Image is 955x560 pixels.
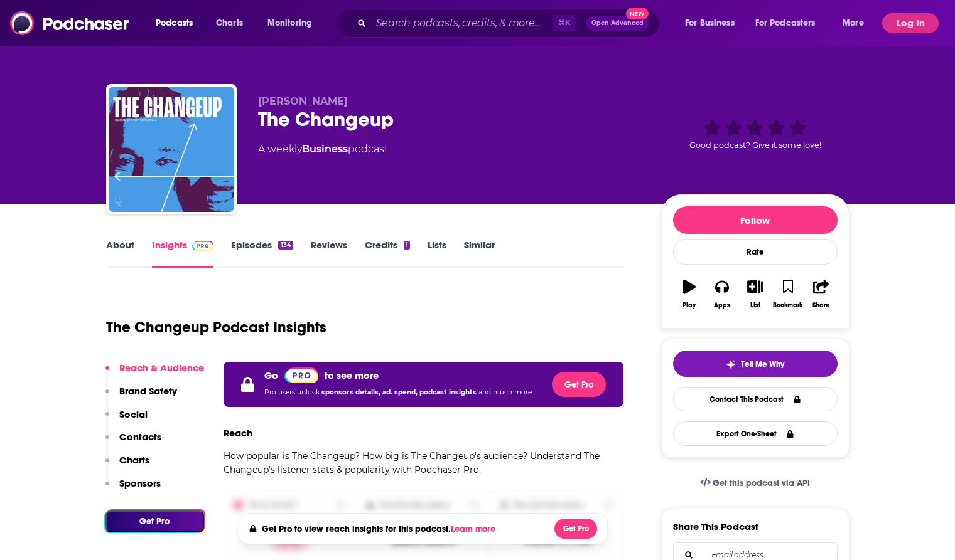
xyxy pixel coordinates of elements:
[404,241,410,250] div: 1
[321,388,478,396] span: sponsors details, ad. spend, podcast insights
[105,477,161,500] button: Sponsors
[673,387,838,411] a: Contact This Podcast
[673,520,758,532] h3: Share This Podcast
[259,13,328,33] button: open menu
[713,478,810,489] span: Get this podcast via API
[464,239,495,268] a: Similar
[843,14,864,32] span: More
[119,431,161,443] p: Contacts
[591,20,644,26] span: Open Advanced
[772,272,804,317] button: Bookmark
[804,272,837,317] button: Share
[311,239,347,268] a: Reviews
[714,302,730,309] div: Apps
[119,454,149,466] p: Charts
[105,385,177,408] button: Brand Safety
[109,87,234,212] img: The Changeup
[552,372,606,397] button: Get Pro
[302,143,348,155] a: Business
[264,369,278,381] p: Go
[119,408,148,420] p: Social
[689,140,821,150] span: Good podcast? Give it some love!
[726,359,736,369] img: tell me why sparkle
[152,239,214,268] a: InsightsPodchaser Pro
[685,14,735,32] span: For Business
[267,14,312,32] span: Monitoring
[365,239,410,268] a: Credits1
[882,13,939,33] button: Log In
[690,468,821,499] a: Get this podcast via API
[812,302,829,309] div: Share
[741,359,784,369] span: Tell Me Why
[105,408,148,431] button: Social
[586,16,649,31] button: Open AdvancedNew
[216,14,243,32] span: Charts
[428,239,446,268] a: Lists
[156,14,193,32] span: Podcasts
[755,14,816,32] span: For Podcasters
[192,241,214,251] img: Podchaser Pro
[264,383,533,402] p: Pro users unlock and much more.
[773,302,802,309] div: Bookmark
[706,272,738,317] button: Apps
[673,421,838,446] button: Export One-Sheet
[750,302,760,309] div: List
[224,449,624,477] p: How popular is The Changeup? How big is The Changeup's audience? Understand The Changeup's listen...
[834,13,880,33] button: open menu
[284,367,319,383] a: Pro website
[105,431,161,454] button: Contacts
[224,427,252,439] h3: Reach
[106,318,326,337] h1: The Changeup Podcast Insights
[258,142,388,157] div: A weekly podcast
[258,95,348,107] span: [PERSON_NAME]
[105,510,204,532] button: Get Pro
[676,13,750,33] button: open menu
[262,524,499,534] h4: Get Pro to view reach insights for this podcast.
[683,302,696,309] div: Play
[747,13,834,33] button: open menu
[119,385,177,397] p: Brand Safety
[105,454,149,477] button: Charts
[371,13,553,33] input: Search podcasts, credits, & more...
[661,95,850,173] div: Good podcast? Give it some love!
[208,13,251,33] a: Charts
[147,13,209,33] button: open menu
[673,351,838,377] button: tell me why sparkleTell Me Why
[348,9,672,38] div: Search podcasts, credits, & more...
[119,362,204,374] p: Reach & Audience
[673,206,838,234] button: Follow
[673,272,706,317] button: Play
[10,11,131,35] img: Podchaser - Follow, Share and Rate Podcasts
[284,367,319,383] img: Podchaser Pro
[105,362,204,385] button: Reach & Audience
[553,15,576,31] span: ⌘ K
[451,524,499,534] button: Learn more
[738,272,771,317] button: List
[106,239,134,268] a: About
[278,241,293,250] div: 134
[673,239,838,265] div: Rate
[231,239,293,268] a: Episodes134
[119,477,161,489] p: Sponsors
[325,369,379,381] p: to see more
[554,519,597,539] button: Get Pro
[626,8,649,19] span: New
